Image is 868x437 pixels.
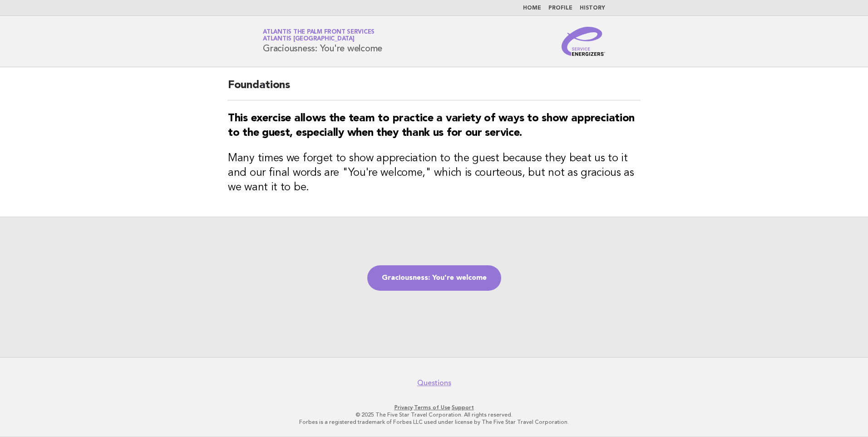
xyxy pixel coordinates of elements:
img: Service Energizers [562,27,605,56]
span: Atlantis [GEOGRAPHIC_DATA] [263,36,355,42]
a: Atlantis The Palm Front ServicesAtlantis [GEOGRAPHIC_DATA] [263,29,375,42]
p: · · [156,404,712,411]
a: Graciousness: You're welcome [367,265,501,291]
strong: This exercise allows the team to practice a variety of ways to show appreciation to the guest, es... [228,113,635,139]
a: Home [523,5,541,11]
h2: Foundations [228,78,640,100]
h1: Graciousness: You're welcome [263,30,382,53]
a: Terms of Use [414,404,450,411]
a: History [580,5,605,11]
a: Support [452,404,474,411]
p: © 2025 The Five Star Travel Corporation. All rights reserved. [156,411,712,418]
a: Privacy [395,404,413,411]
a: Questions [417,378,451,387]
p: Forbes is a registered trademark of Forbes LLC used under license by The Five Star Travel Corpora... [156,418,712,426]
a: Profile [548,5,572,11]
h3: Many times we forget to show appreciation to the guest because they beat us to it and our final w... [228,151,640,195]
